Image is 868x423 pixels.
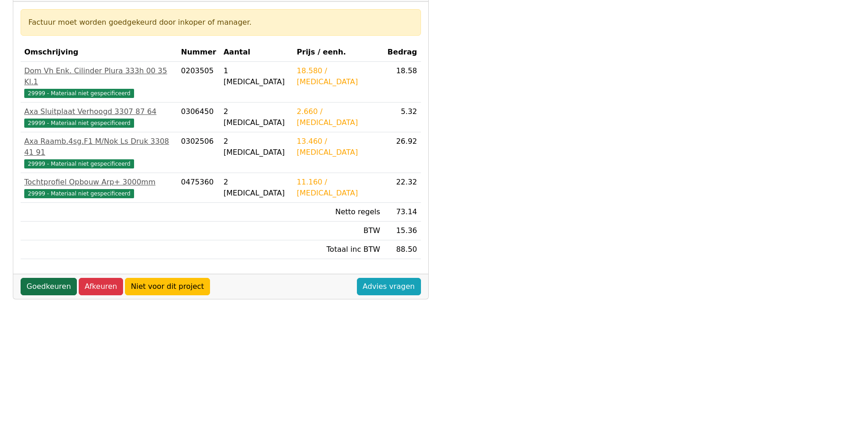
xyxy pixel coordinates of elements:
[357,278,421,295] a: Advies vragen
[24,65,174,98] a: Dom Vh Enk. Cilinder Plura 333h 00 35 Kl.129999 - Materiaal niet gespecificeerd
[24,106,174,128] a: Axa Sluitplaat Verhoogd 3307 87 6429999 - Materiaal niet gespecificeerd
[24,177,174,199] a: Tochtprofiel Opbouw Arp+ 3000mm29999 - Materiaal niet gespecificeerd
[24,89,134,98] span: 29999 - Materiaal niet gespecificeerd
[297,177,380,199] div: 11.160 / [MEDICAL_DATA]
[28,17,413,28] div: Factuur moet worden goedgekeurd door inkoper of manager.
[293,203,384,222] td: Netto regels
[178,103,220,132] td: 0306450
[178,62,220,103] td: 0203505
[293,43,384,62] th: Prijs / eenh.
[24,65,174,87] div: Dom Vh Enk. Cilinder Plura 333h 00 35 Kl.1
[220,43,293,62] th: Aantal
[223,177,289,199] div: 2 [MEDICAL_DATA]
[178,173,220,203] td: 0475360
[384,222,421,240] td: 15.36
[297,136,380,158] div: 13.460 / [MEDICAL_DATA]
[24,159,134,168] span: 29999 - Materiaal niet gespecificeerd
[178,43,220,62] th: Nummer
[24,136,174,158] div: Axa Raamb.4sg.F1 M/Nok Ls Druk 3308 41 91
[223,65,289,87] div: 1 [MEDICAL_DATA]
[384,43,421,62] th: Bedrag
[223,136,289,158] div: 2 [MEDICAL_DATA]
[384,62,421,103] td: 18.58
[384,173,421,203] td: 22.32
[24,136,174,169] a: Axa Raamb.4sg.F1 M/Nok Ls Druk 3308 41 9129999 - Materiaal niet gespecificeerd
[223,106,289,128] div: 2 [MEDICAL_DATA]
[24,106,174,117] div: Axa Sluitplaat Verhoogd 3307 87 64
[125,278,210,295] a: Niet voor dit project
[24,119,134,128] span: 29999 - Materiaal niet gespecificeerd
[297,65,380,87] div: 18.580 / [MEDICAL_DATA]
[293,222,384,240] td: BTW
[384,132,421,173] td: 26.92
[384,103,421,132] td: 5.32
[384,240,421,259] td: 88.50
[384,203,421,222] td: 73.14
[79,278,123,295] a: Afkeuren
[24,189,134,198] span: 29999 - Materiaal niet gespecificeerd
[178,132,220,173] td: 0302506
[24,177,174,188] div: Tochtprofiel Opbouw Arp+ 3000mm
[297,106,380,128] div: 2.660 / [MEDICAL_DATA]
[21,278,77,295] a: Goedkeuren
[21,43,178,62] th: Omschrijving
[293,240,384,259] td: Totaal inc BTW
